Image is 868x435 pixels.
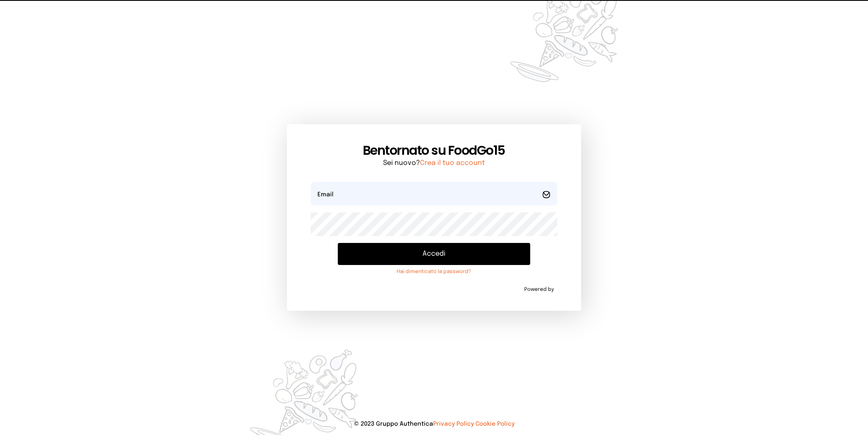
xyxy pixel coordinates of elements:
a: Privacy Policy [433,421,474,427]
p: © 2023 Gruppo Authentica [14,420,854,428]
button: Accedi [338,243,530,265]
span: Powered by [524,286,554,293]
a: Hai dimenticato la password? [338,268,530,275]
a: Crea il tuo account [420,159,485,167]
h1: Bentornato su FoodGo15 [311,143,557,158]
p: Sei nuovo? [311,158,557,168]
a: Cookie Policy [476,421,515,427]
